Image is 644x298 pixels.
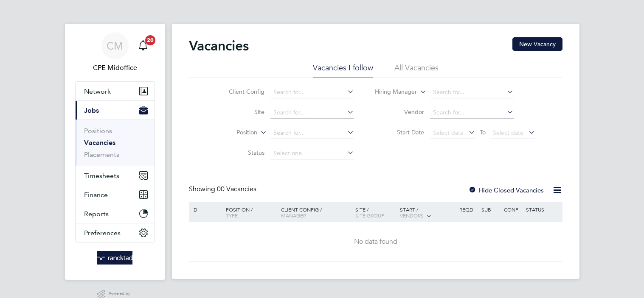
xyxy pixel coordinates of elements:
[84,150,119,159] a: Placements
[84,106,99,114] span: Jobs
[84,229,121,237] span: Preferences
[400,212,424,219] span: Vendors
[75,251,155,265] a: Go to home page
[270,86,354,98] input: Search for...
[398,202,457,223] div: Start /
[368,88,417,96] label: Hiring Manager
[216,149,264,156] label: Status
[281,212,306,219] span: Manager
[84,127,112,135] a: Positions
[189,37,249,54] h2: Vacancies
[109,290,133,297] span: Powered by
[84,172,119,180] span: Timesheets
[219,202,279,223] div: Position /
[430,86,514,98] input: Search for...
[375,108,424,116] label: Vendor
[145,35,155,45] span: 20
[84,191,108,199] span: Finance
[84,210,109,218] span: Reports
[76,204,155,223] button: Reports
[502,202,524,217] div: Conf
[190,202,220,217] div: ID
[279,202,353,223] div: Client Config /
[216,88,264,95] label: Client Config
[226,212,238,219] span: Type
[430,107,514,119] input: Search for...
[135,32,152,59] a: 20
[208,128,257,137] label: Position
[512,37,562,51] button: New Vacancy
[479,202,501,217] div: Sub
[477,127,488,138] span: To
[84,139,115,147] a: Vacancies
[433,129,464,136] span: Select date
[270,107,354,119] input: Search for...
[457,202,479,217] div: Reqd
[217,185,256,193] span: 00 Vacancies
[84,87,111,95] span: Network
[97,251,132,265] img: randstad-logo-retina.png
[76,223,155,242] button: Preferences
[76,120,155,166] div: Jobs
[353,202,398,223] div: Site /
[216,108,264,116] label: Site
[375,128,424,136] label: Start Date
[270,148,354,159] input: Select one
[75,32,155,73] a: CMCPE Midoffice
[493,129,523,136] span: Select date
[190,237,561,246] div: No data found
[394,63,439,78] li: All Vacancies
[189,185,258,194] div: Showing
[76,185,155,204] button: Finance
[107,40,123,51] span: CM
[270,127,354,139] input: Search for...
[524,202,561,217] div: Status
[76,166,155,185] button: Timesheets
[76,82,155,100] button: Network
[355,212,384,219] span: Site Group
[76,101,155,120] button: Jobs
[65,24,165,280] nav: Main navigation
[75,63,155,73] span: CPE Midoffice
[313,63,373,78] li: Vacancies I follow
[468,186,544,194] label: Hide Closed Vacancies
